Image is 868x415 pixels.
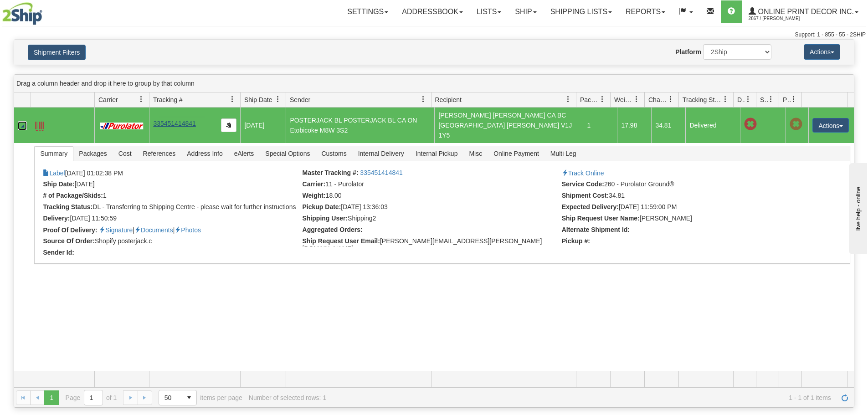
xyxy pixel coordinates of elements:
[580,95,599,104] span: Packages
[463,146,488,161] span: Misc
[316,146,352,161] span: Customs
[303,192,326,199] strong: Weight:
[675,47,701,56] label: Platform
[303,203,341,210] strong: Pickup Date:
[290,95,310,104] span: Sender
[260,146,315,161] span: Special Options
[43,169,300,178] li: [DATE] 01:02:38 PM
[43,226,300,235] li: | |
[221,118,236,132] button: Copy to clipboard
[2,2,42,25] img: logo2867.jpg
[763,92,779,107] a: Shipment Issues filter column settings
[562,215,640,222] strong: Ship Request User Name:
[84,390,103,405] input: Page 1
[28,45,86,60] button: Shipment Filters
[333,394,831,401] span: 1 - 1 of 1 items
[303,215,560,224] li: Shipping2 (23707)
[66,390,117,405] span: Page of 1
[43,237,95,245] strong: Source Of Order:
[98,123,145,129] img: 11 - Purolator
[303,226,363,233] strong: Aggregated Orders:
[181,146,228,161] span: Address Info
[749,14,817,23] span: 2867 / [PERSON_NAME]
[756,8,854,15] span: Online Print Decor Inc.
[562,203,819,212] li: [DATE] 11:59:00 PM
[560,92,576,107] a: Recipient filter column settings
[182,390,196,405] span: select
[159,390,242,405] span: items per page
[229,146,260,161] span: eAlerts
[545,146,582,161] span: Multi Leg
[73,146,112,161] span: Packages
[617,108,651,143] td: 17.98
[14,75,854,92] div: grid grouping header
[435,95,462,104] span: Recipient
[43,203,92,210] strong: Tracking Status:
[562,237,590,245] strong: Pickup #:
[488,146,544,161] span: Online Payment
[303,180,560,190] li: 11 - Purolator
[43,169,65,177] a: Label
[113,146,137,161] span: Cost
[286,108,434,143] td: POSTERJACK BL POSTERJACK BL CA ON Etobicoke M8W 3S2
[303,180,326,188] strong: Carrier:
[43,180,300,190] li: [DATE]
[303,237,560,246] li: [PERSON_NAME][EMAIL_ADDRESS][PERSON_NAME][DOMAIN_NAME]
[270,92,286,107] a: Ship Date filter column settings
[847,161,867,254] iframe: chat widget
[138,146,181,161] span: References
[562,180,819,190] li: 260 - Purolator Ground®
[614,95,633,104] span: Weight
[98,95,118,104] span: Carrier
[790,118,802,131] span: Pickup Not Assigned
[804,44,840,60] button: Actions
[737,95,745,104] span: Delivery Status
[360,169,402,176] a: 335451414841
[153,120,195,127] a: 335451414841
[583,108,617,143] td: 1
[35,118,44,132] a: Label
[837,390,852,405] a: Refresh
[783,95,791,104] span: Pickup Status
[340,0,395,23] a: Settings
[2,31,866,39] div: Support: 1 - 855 - 55 - 2SHIP
[240,108,286,143] td: [DATE]
[685,108,740,143] td: Delivered
[43,192,300,201] li: 1
[562,180,604,188] strong: Service Code:
[562,226,630,233] strong: Alternate Shipment Id:
[99,226,133,234] a: Proof of delivery signature
[508,0,543,23] a: Ship
[718,92,733,107] a: Tracking Status filter column settings
[134,92,149,107] a: Carrier filter column settings
[153,95,183,104] span: Tracking #
[416,92,431,107] a: Sender filter column settings
[562,192,819,201] li: 34.81
[175,226,201,234] a: Proof of delivery images
[562,169,604,177] a: Track Online
[544,0,619,23] a: Shipping lists
[663,92,678,107] a: Charge filter column settings
[303,237,380,245] strong: Ship Request User Email:
[353,146,410,161] span: Internal Delivery
[7,8,84,15] div: live help - online
[562,192,609,199] strong: Shipment Cost:
[43,237,300,246] li: Shopify posterjack.c
[303,203,560,212] li: [DATE] 13:36:03
[744,118,757,131] span: Late
[225,92,240,107] a: Tracking # filter column settings
[629,92,644,107] a: Weight filter column settings
[740,92,756,107] a: Delivery Status filter column settings
[562,203,619,210] strong: Expected Delivery:
[742,0,865,23] a: Online Print Decor Inc. 2867 / [PERSON_NAME]
[159,390,197,405] span: Page sizes drop down
[562,215,819,224] li: [PERSON_NAME]
[43,226,97,234] strong: Proof Of Delivery:
[43,215,70,222] strong: Delivery:
[43,180,74,188] strong: Ship Date:
[683,95,722,104] span: Tracking Status
[786,92,801,107] a: Pickup Status filter column settings
[35,146,73,161] span: Summary
[244,95,272,104] span: Ship Date
[249,394,326,401] div: Number of selected rows: 1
